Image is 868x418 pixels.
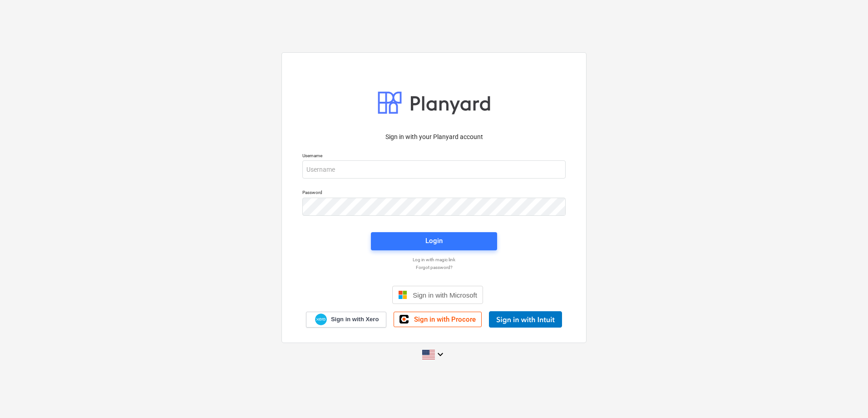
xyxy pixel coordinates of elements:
i: keyboard_arrow_down [435,349,446,360]
a: Sign in with Xero [306,312,387,328]
input: Username [302,160,566,179]
span: Sign in with Procore [414,315,476,323]
span: Sign in with Microsoft [413,291,477,299]
img: Xero logo [315,313,327,326]
a: Log in with magic link [298,257,570,263]
span: Sign in with Xero [331,315,379,323]
button: Login [371,232,497,250]
p: Username [302,153,566,160]
a: Sign in with Procore [394,312,482,327]
a: Forgot password? [298,264,570,270]
p: Sign in with your Planyard account [302,132,566,142]
img: Microsoft logo [398,290,407,299]
div: Login [425,235,443,247]
p: Password [302,189,566,197]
